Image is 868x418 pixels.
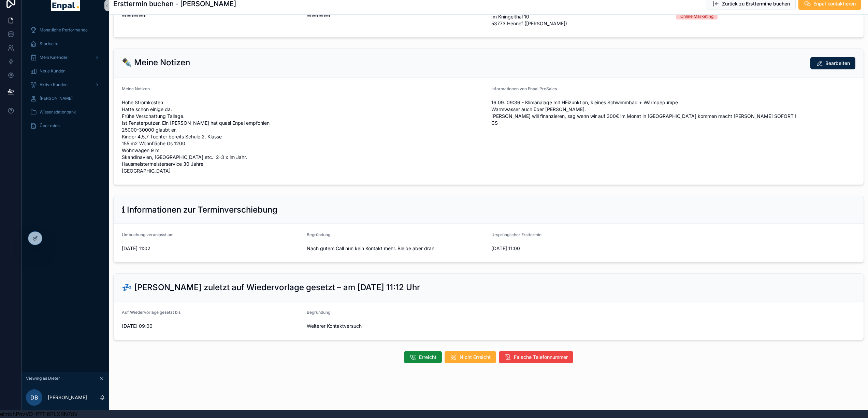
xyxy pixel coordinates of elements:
span: Begründung [307,232,330,237]
span: Über mich [40,123,60,129]
span: Nicht Erreicht [460,354,491,361]
span: Nach gutem Call nun kein Kontakt mehr. Bleibe aber dran. [307,245,486,252]
button: Falsche Telefonnummer [499,351,573,363]
span: DB [30,393,38,402]
p: [PERSON_NAME] [48,394,87,401]
h2: 💤 [PERSON_NAME] zuletzt auf Wiedervorlage gesetzt – am [DATE] 11:12 Uhr [122,282,420,293]
button: Bearbeiten [810,57,855,69]
span: Ursprünglicher Ersttermin [491,232,541,237]
span: [DATE] 11:02 [122,245,301,252]
a: Neue Kunden [26,65,105,77]
span: [DATE] 09:00 [122,323,301,329]
span: Viewing as Dieter [26,376,60,381]
a: Wissensdatenbank [26,106,105,118]
span: [PERSON_NAME] [40,96,73,101]
span: Neue Kunden [40,68,66,74]
span: Informationen von Enpal PreSales [491,86,557,91]
span: Hohe Stromkosten Hatte schon einige da. Frühe Verschattung Tallage. Ist Fensterputzer. Ein [PERSO... [122,99,486,174]
a: Über mich [26,120,105,132]
a: Mein Kalender [26,51,105,64]
span: Monatliche Performance [40,27,88,33]
span: Enpal kontaktieren [813,0,856,7]
span: Bearbeiten [825,60,850,67]
h2: ✒️ Meine Notizen [122,57,190,68]
span: Begründung [307,310,330,315]
span: Umbuchung veranlasst am [122,232,174,237]
a: Aktive Kunden [26,79,105,91]
div: scrollable content [22,19,109,141]
button: Erreicht [404,351,442,363]
span: Meine Notizen [122,86,150,91]
span: Erreicht [419,354,436,361]
span: Startseite [40,41,58,46]
span: Weiterer Kontaktversuch [307,323,486,329]
span: [DATE] 11:00 [491,245,671,252]
button: Nicht Erreicht [445,351,496,363]
a: Monatliche Performance [26,24,105,36]
span: Mein Kalender [40,55,68,60]
span: Wissensdatenbank [40,109,76,115]
div: Online Marketing [680,13,713,19]
h2: ℹ Informationen zur Terminverschiebung [122,204,277,215]
span: Auf Wiedervorlage gesetzt bis [122,310,180,315]
span: Im Kningelthal 10 53773 Hennef ([PERSON_NAME]) [491,13,671,27]
a: Startseite [26,38,105,50]
a: [PERSON_NAME] [26,92,105,105]
span: 16.09. 09:36 - Klimanalage mit HEizunktion, kleines Schwimmbad + Wärmpepumpe Warmwasser auch über... [491,99,855,126]
span: Aktive Kunden [40,82,68,87]
span: Falsche Telefonnummer [514,354,568,361]
span: Zurück zu Ersttermine buchen [722,0,790,7]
